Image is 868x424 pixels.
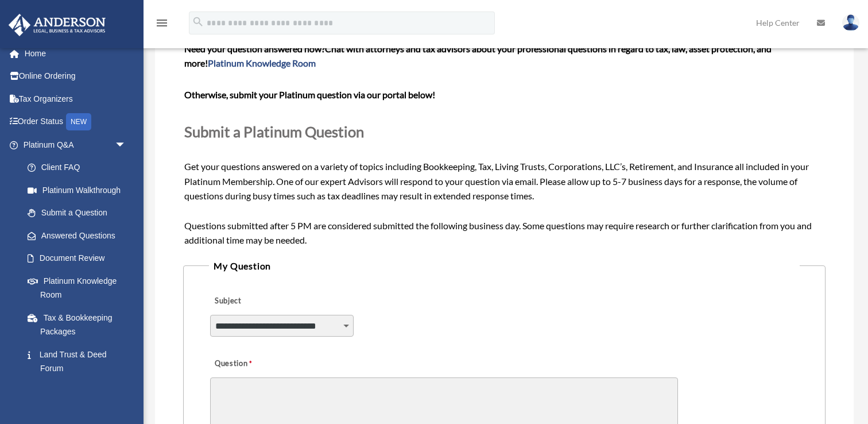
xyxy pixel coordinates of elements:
a: Home [8,42,144,65]
a: Online Ordering [8,65,144,88]
a: Tax & Bookkeeping Packages [16,306,144,343]
label: Subject [210,294,319,310]
div: NEW [66,113,91,130]
b: Otherwise, submit your Platinum question via our portal below! [184,89,435,100]
a: Portal Feedback [16,380,144,403]
span: Need your question answered now? [184,43,325,54]
a: menu [155,20,169,30]
a: Platinum Walkthrough [16,179,144,202]
img: Anderson Advisors Platinum Portal [5,14,109,36]
label: Question [210,356,299,372]
a: Submit a Question [16,202,138,225]
span: Submit a Platinum Question [184,123,364,140]
i: search [192,16,204,28]
a: Document Review [16,247,144,270]
a: Answered Questions [16,224,144,247]
a: Tax Organizers [8,87,144,110]
i: menu [155,16,169,30]
a: Order StatusNEW [8,110,144,134]
img: User Pic [842,14,859,31]
span: arrow_drop_down [115,133,138,157]
a: Platinum Q&Aarrow_drop_down [8,133,144,156]
a: Platinum Knowledge Room [208,57,316,68]
a: Platinum Knowledge Room [16,269,144,306]
a: Land Trust & Deed Forum [16,343,144,380]
legend: My Question [209,258,799,274]
span: Get your questions answered on a variety of topics including Bookkeeping, Tax, Living Trusts, Cor... [184,43,825,246]
a: Client FAQ [16,156,144,179]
